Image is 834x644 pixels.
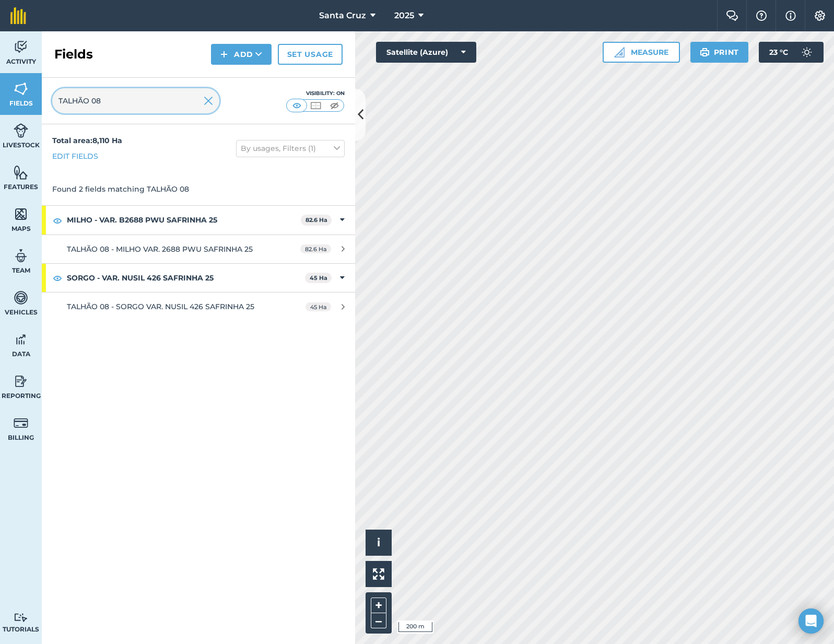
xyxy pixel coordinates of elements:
span: TALHÃO 08 - MILHO VAR. 2688 PWU SAFRINHA 25 [67,244,253,254]
span: 82.6 Ha [300,244,331,253]
button: 23 °C [759,42,824,63]
img: svg+xml;base64,PHN2ZyB4bWxucz0iaHR0cDovL3d3dy53My5vcmcvMjAwMC9zdmciIHdpZHRoPSI1MCIgaGVpZ2h0PSI0MC... [309,100,322,111]
img: fieldmargin Logo [10,7,26,24]
img: svg+xml;base64,PHN2ZyB4bWxucz0iaHR0cDovL3d3dy53My5vcmcvMjAwMC9zdmciIHdpZHRoPSI1NiIgaGVpZ2h0PSI2MC... [14,206,28,222]
img: svg+xml;base64,PHN2ZyB4bWxucz0iaHR0cDovL3d3dy53My5vcmcvMjAwMC9zdmciIHdpZHRoPSIyMiIgaGVpZ2h0PSIzMC... [204,95,213,107]
div: Open Intercom Messenger [798,608,824,634]
img: svg+xml;base64,PD94bWwgdmVyc2lvbj0iMS4wIiBlbmNvZGluZz0idXRmLTgiPz4KPCEtLSBHZW5lcmF0b3I6IEFkb2JlIE... [796,42,817,63]
div: Found 2 fields matching TALHÃO 08 [42,173,355,205]
img: svg+xml;base64,PHN2ZyB4bWxucz0iaHR0cDovL3d3dy53My5vcmcvMjAwMC9zdmciIHdpZHRoPSIxOCIgaGVpZ2h0PSIyNC... [53,272,62,284]
div: Visibility: On [286,89,345,98]
a: TALHÃO 08 - MILHO VAR. 2688 PWU SAFRINHA 2582.6 Ha [42,235,355,263]
img: svg+xml;base64,PD94bWwgdmVyc2lvbj0iMS4wIiBlbmNvZGluZz0idXRmLTgiPz4KPCEtLSBHZW5lcmF0b3I6IEFkb2JlIE... [14,613,28,623]
img: svg+xml;base64,PHN2ZyB4bWxucz0iaHR0cDovL3d3dy53My5vcmcvMjAwMC9zdmciIHdpZHRoPSI1MCIgaGVpZ2h0PSI0MC... [290,100,303,111]
img: Two speech bubbles overlapping with the left bubble in the forefront [726,10,738,21]
strong: MILHO - VAR. B2688 PWU SAFRINHA 25 [67,206,301,234]
img: svg+xml;base64,PHN2ZyB4bWxucz0iaHR0cDovL3d3dy53My5vcmcvMjAwMC9zdmciIHdpZHRoPSI1MCIgaGVpZ2h0PSI0MC... [328,100,341,111]
img: svg+xml;base64,PD94bWwgdmVyc2lvbj0iMS4wIiBlbmNvZGluZz0idXRmLTgiPz4KPCEtLSBHZW5lcmF0b3I6IEFkb2JlIE... [14,373,28,389]
a: TALHÃO 08 - SORGO VAR. NUSIL 426 SAFRINHA 2545 Ha [42,292,355,321]
img: Ruler icon [614,47,625,57]
img: svg+xml;base64,PHN2ZyB4bWxucz0iaHR0cDovL3d3dy53My5vcmcvMjAwMC9zdmciIHdpZHRoPSIxNCIgaGVpZ2h0PSIyNC... [220,48,228,61]
img: svg+xml;base64,PD94bWwgdmVyc2lvbj0iMS4wIiBlbmNvZGluZz0idXRmLTgiPz4KPCEtLSBHZW5lcmF0b3I6IEFkb2JlIE... [14,123,28,138]
img: svg+xml;base64,PHN2ZyB4bWxucz0iaHR0cDovL3d3dy53My5vcmcvMjAwMC9zdmciIHdpZHRoPSIxOSIgaGVpZ2h0PSIyNC... [700,46,710,58]
h2: Fields [54,46,93,63]
span: 2025 [394,9,414,22]
div: SORGO - VAR. NUSIL 426 SAFRINHA 2545 Ha [42,264,355,292]
img: A question mark icon [755,10,768,21]
img: svg+xml;base64,PHN2ZyB4bWxucz0iaHR0cDovL3d3dy53My5vcmcvMjAwMC9zdmciIHdpZHRoPSIxOCIgaGVpZ2h0PSIyNC... [53,214,62,227]
img: svg+xml;base64,PD94bWwgdmVyc2lvbj0iMS4wIiBlbmNvZGluZz0idXRmLTgiPz4KPCEtLSBHZW5lcmF0b3I6IEFkb2JlIE... [14,290,28,306]
img: svg+xml;base64,PD94bWwgdmVyc2lvbj0iMS4wIiBlbmNvZGluZz0idXRmLTgiPz4KPCEtLSBHZW5lcmF0b3I6IEFkb2JlIE... [14,415,28,431]
img: A cog icon [814,10,826,21]
span: i [377,536,380,549]
button: Add [211,44,272,65]
input: Search [52,88,219,113]
button: By usages, Filters (1) [236,140,345,157]
button: – [371,613,386,628]
strong: 45 Ha [310,274,327,282]
img: svg+xml;base64,PD94bWwgdmVyc2lvbj0iMS4wIiBlbmNvZGluZz0idXRmLTgiPz4KPCEtLSBHZW5lcmF0b3I6IEFkb2JlIE... [14,248,28,264]
button: Satellite (Azure) [376,42,476,63]
img: Four arrows, one pointing top left, one top right, one bottom right and the last bottom left [373,568,384,580]
img: svg+xml;base64,PHN2ZyB4bWxucz0iaHR0cDovL3d3dy53My5vcmcvMjAwMC9zdmciIHdpZHRoPSIxNyIgaGVpZ2h0PSIxNy... [785,9,796,22]
img: svg+xml;base64,PD94bWwgdmVyc2lvbj0iMS4wIiBlbmNvZGluZz0idXRmLTgiPz4KPCEtLSBHZW5lcmF0b3I6IEFkb2JlIE... [14,39,28,55]
img: svg+xml;base64,PD94bWwgdmVyc2lvbj0iMS4wIiBlbmNvZGluZz0idXRmLTgiPz4KPCEtLSBHZW5lcmF0b3I6IEFkb2JlIE... [14,332,28,347]
span: Santa Cruz [319,9,366,22]
a: Set usage [278,44,343,65]
div: MILHO - VAR. B2688 PWU SAFRINHA 2582.6 Ha [42,206,355,234]
strong: SORGO - VAR. NUSIL 426 SAFRINHA 25 [67,264,305,292]
button: i [366,530,392,556]
span: 45 Ha [306,302,331,311]
img: svg+xml;base64,PHN2ZyB4bWxucz0iaHR0cDovL3d3dy53My5vcmcvMjAwMC9zdmciIHdpZHRoPSI1NiIgaGVpZ2h0PSI2MC... [14,165,28,180]
span: 23 ° C [769,42,788,63]
strong: 82.6 Ha [306,216,327,224]
button: Print [690,42,749,63]
span: TALHÃO 08 - SORGO VAR. NUSIL 426 SAFRINHA 25 [67,302,254,311]
button: Measure [603,42,680,63]
img: svg+xml;base64,PHN2ZyB4bWxucz0iaHR0cDovL3d3dy53My5vcmcvMjAwMC9zdmciIHdpZHRoPSI1NiIgaGVpZ2h0PSI2MC... [14,81,28,97]
button: + [371,598,386,613]
strong: Total area : 8,110 Ha [52,136,122,145]
a: Edit fields [52,150,98,162]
